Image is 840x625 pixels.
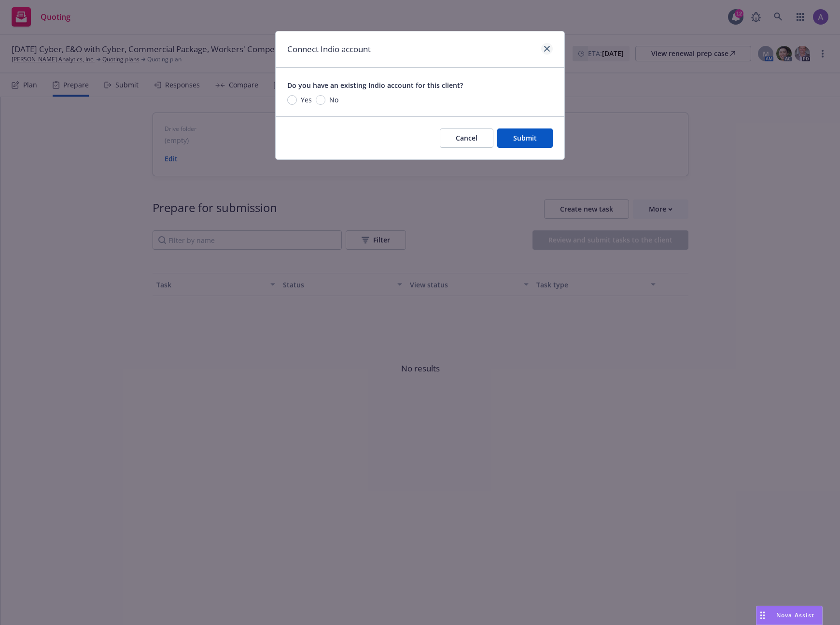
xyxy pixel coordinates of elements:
[541,43,553,55] a: close
[776,611,814,619] span: Nova Assist
[287,43,371,56] h1: Connect Indio account
[440,128,493,148] button: Cancel
[287,95,297,105] input: Yes
[497,128,553,148] button: Submit
[756,606,823,625] button: Nova Assist
[756,606,769,625] div: Drag to move
[456,133,477,142] span: Cancel
[316,95,325,105] input: No
[513,133,537,142] span: Submit
[287,81,463,90] span: Do you have an existing Indio account for this client?
[329,95,338,105] span: No
[301,95,312,105] span: Yes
